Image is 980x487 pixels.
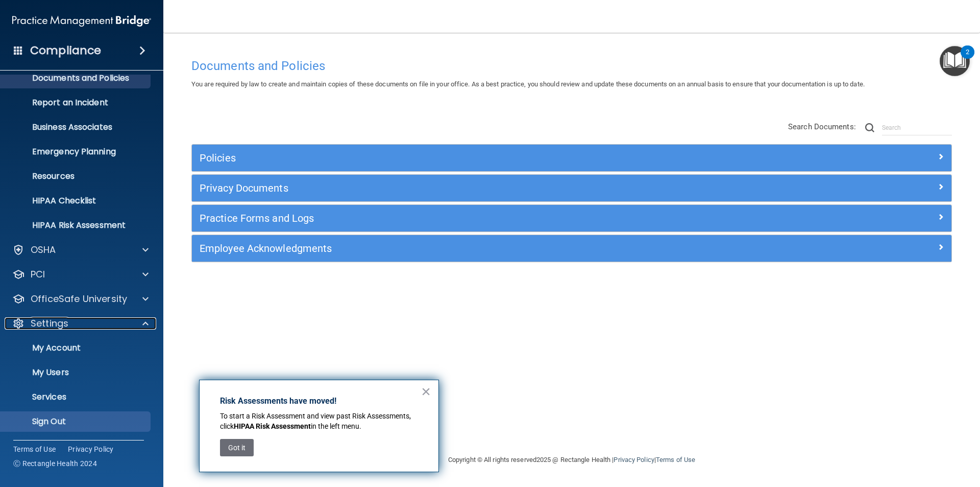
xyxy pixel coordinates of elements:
p: OfficeSafe University [31,293,127,305]
h5: Policies [200,152,754,164]
span: Ⓒ Rectangle Health 2024 [13,458,97,469]
p: Documents and Policies [7,73,146,83]
iframe: Drift Widget Chat Controller [929,416,968,455]
strong: HIPAA Risk Assessment [234,422,311,430]
img: ic-search.3b580494.png [865,123,874,132]
span: You are required by law to create and maintain copies of these documents on file in your office. ... [191,80,865,88]
p: OSHA [31,244,56,256]
div: 2 [966,52,969,65]
p: My Users [7,367,146,378]
span: Search Documents: [788,122,856,131]
a: Terms of Use [656,456,695,463]
button: Open Resource Center, 2 new notifications [940,46,970,76]
p: HIPAA Checklist [7,196,146,206]
p: PCI [31,268,45,281]
span: To start a Risk Assessment and view past Risk Assessments, click [220,412,412,430]
h5: Employee Acknowledgments [200,243,754,254]
p: Settings [31,317,68,330]
p: Resources [7,171,146,181]
h5: Practice Forms and Logs [200,213,754,224]
p: Sign Out [7,416,146,427]
button: Got it [220,439,254,456]
p: HIPAA Risk Assessment [7,220,146,230]
p: Business Associates [7,122,146,132]
button: Close [421,383,431,400]
p: Report an Incident [7,98,146,108]
a: Privacy Policy [68,444,114,454]
h4: Documents and Policies [191,59,952,73]
div: Copyright © All rights reserved 2025 @ Rectangle Health | | [385,444,758,476]
h5: Privacy Documents [200,182,754,194]
p: Emergency Planning [7,147,146,157]
span: in the left menu. [311,422,361,430]
strong: Risk Assessments have moved! [220,396,336,406]
h4: Compliance [30,43,101,58]
input: Search [882,120,952,135]
a: Terms of Use [13,444,56,454]
a: Privacy Policy [614,456,654,463]
p: Services [7,392,146,402]
p: My Account [7,343,146,353]
img: PMB logo [12,11,151,31]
